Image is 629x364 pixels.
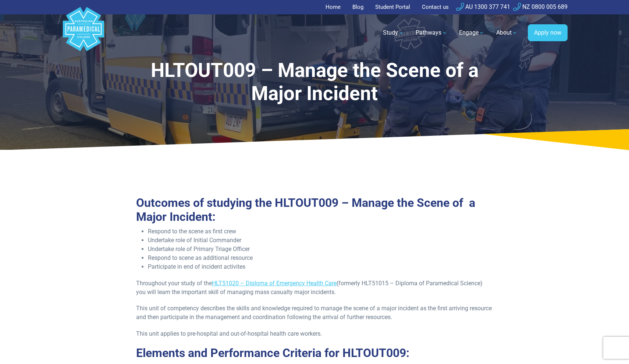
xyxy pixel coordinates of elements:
[528,24,568,41] a: Apply now
[148,254,493,262] li: Respond to scene as additional resource
[212,280,337,287] a: HLT51020 – Diploma of Emergency Health Care
[513,3,568,10] a: NZ 0800 005 689
[379,22,408,43] a: Study
[148,245,493,254] li: Undertake role of Primary Triage Officer
[136,279,493,297] p: Throughout your study of the (formerly HLT51015 – Diploma of Paramedical Science) you will learn ...
[136,196,493,224] h2: Outcomes of studying the HLTOUT009 – Manage the Scene of a Major Incident:
[125,59,504,106] h1: HLTOUT009 – Manage the Scene of a Major Incident
[492,22,522,43] a: About
[455,22,489,43] a: Engage
[148,227,493,236] li: Respond to the scene as first crew
[411,22,452,43] a: Pathways
[136,304,493,322] p: This unit of competency describes the skills and knowledge required to manage the scene of a majo...
[61,14,106,52] a: Australian Paramedical College
[136,329,493,338] p: This unit applies to pre-hospital and out-of-hospital health care workers.
[136,346,493,360] h2: Elements and Performance Criteria for HLTOUT009:
[456,3,510,10] a: AU 1300 377 741
[148,262,493,271] li: Participate in end of incident activites
[148,236,493,245] li: Undertake role of Initial Commander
